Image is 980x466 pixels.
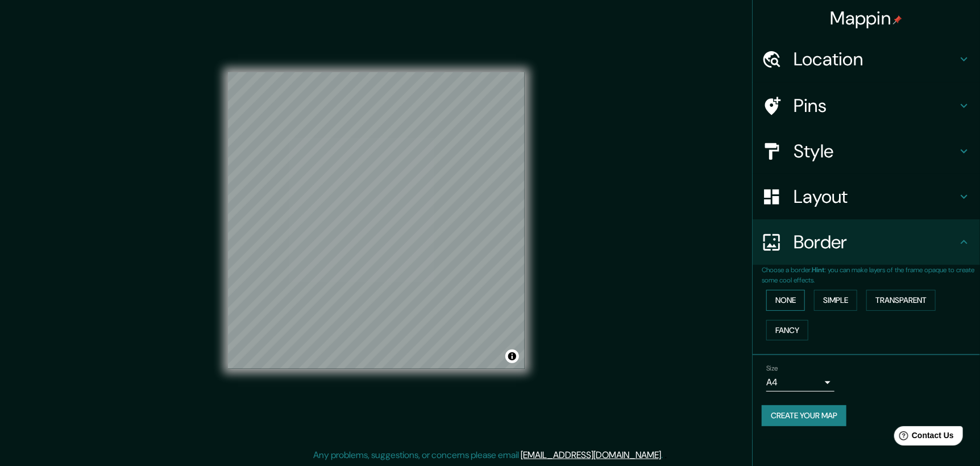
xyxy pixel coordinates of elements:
[814,290,857,311] button: Simple
[228,72,525,369] canvas: Map
[753,219,980,265] div: Border
[794,185,957,208] h4: Layout
[505,349,519,363] button: Toggle attribution
[879,422,967,453] iframe: Help widget launcher
[665,448,667,462] div: .
[762,265,980,285] p: Choose a border. : you can make layers of the frame opaque to create some cool effects.
[313,448,663,462] p: Any problems, suggestions, or concerns please email .
[766,320,808,341] button: Fancy
[812,265,825,274] b: Hint
[766,364,778,373] label: Size
[753,36,980,82] div: Location
[766,290,805,311] button: None
[753,128,980,174] div: Style
[521,449,661,461] a: [EMAIL_ADDRESS][DOMAIN_NAME]
[794,94,957,117] h4: Pins
[762,405,846,426] button: Create your map
[753,83,980,128] div: Pins
[893,15,902,24] img: pin-icon.png
[794,231,957,253] h4: Border
[830,7,903,30] h4: Mappin
[766,373,834,392] div: A4
[866,290,936,311] button: Transparent
[663,448,665,462] div: .
[794,140,957,163] h4: Style
[794,48,957,70] h4: Location
[753,174,980,219] div: Layout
